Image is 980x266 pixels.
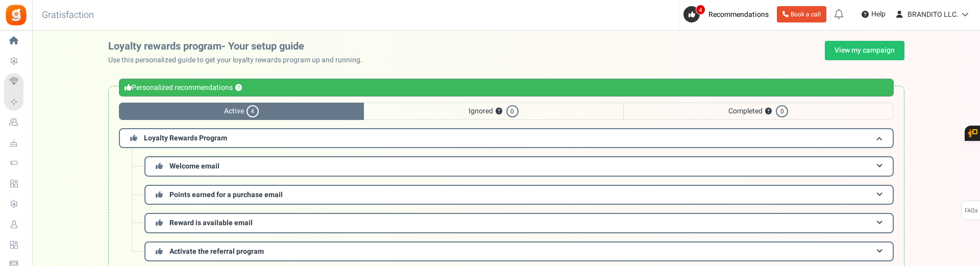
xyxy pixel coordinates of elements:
span: Points earned for a purchase email [169,189,283,200]
span: Activate the referral program [169,246,264,257]
a: 4 Recommendations [683,6,773,22]
span: Welcome email [169,161,219,172]
span: FAQs [964,201,978,221]
span: Loyalty Rewards Program [144,133,227,143]
span: Reward is available email [169,217,253,228]
span: Help [869,9,886,19]
a: Help [857,6,890,22]
span: Active [119,103,364,120]
span: BRANDITO LLC. [908,9,959,20]
span: 0 [776,105,788,117]
span: Ignored [364,103,623,120]
span: Completed [623,103,893,120]
button: ? [496,108,502,115]
span: 4 [696,5,705,15]
button: ? [765,108,772,115]
img: Gratisfaction [5,4,28,27]
a: Book a call [777,6,826,22]
span: 4 [247,105,259,117]
h2: Loyalty rewards program- Your setup guide [108,41,371,52]
span: Recommendations [708,9,769,20]
span: 0 [506,105,519,117]
button: ? [235,85,242,91]
h3: Gratisfaction [31,5,105,26]
p: Use this personalized guide to get your loyalty rewards program up and running. [108,55,371,65]
div: Personalized recommendations [119,79,894,96]
a: View my campaign [825,41,904,60]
